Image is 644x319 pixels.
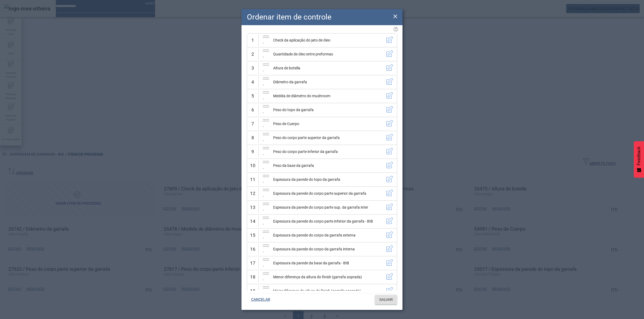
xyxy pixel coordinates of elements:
supply-icn-drag: ` [263,284,269,298]
span: CANCELAR [251,297,270,302]
div: 10 [247,162,258,169]
supply-icn-drag: ` [263,228,269,242]
supply-icn-drag: ` [263,47,269,61]
div: Peso de Cuerpo [273,121,382,127]
div: 12 [247,190,258,197]
supply-icn-drag: ` [263,131,269,145]
div: 3 [247,65,258,72]
supply-icn-drag: ` [263,117,269,131]
div: 5 [247,93,258,100]
span: SALVAR [379,297,393,302]
div: Maior diferença da altura do finish (garrafa soprada) [273,288,382,294]
div: Espessura da parede do topo da garrafa [273,177,382,182]
supply-icn-drag: ` [263,242,269,256]
supply-icn-drag: ` [263,61,269,75]
div: 15 [247,232,258,239]
button: SALVAR [375,295,397,305]
supply-icn-drag: ` [263,173,269,186]
div: 9 [247,148,258,155]
div: Espessura da parede do corpo da garrafa externa [273,232,382,238]
div: 1 [247,37,258,44]
div: Medida de diâmetro do mushroom [273,93,382,99]
button: Feedback - Mostrar pesquisa [634,141,644,178]
supply-icn-drag: ` [263,256,269,270]
button: CANCELAR [247,295,275,305]
div: Peso do corpo parte inferior da garrafa [273,149,382,155]
div: Altura de botella [273,65,382,71]
supply-icn-drag: ` [263,75,269,89]
div: 7 [247,121,258,127]
div: Peso da base da garrafa [273,163,382,168]
div: 18 [247,274,258,281]
div: Espessura da parede do corpo parte inferior da garrafa - BIB [273,219,382,224]
supply-icn-drag: ` [263,201,269,214]
h2: Ordenar item de controle [247,11,331,23]
div: Espessura da parede da base da garrafa - BIB [273,260,382,266]
div: 13 [247,204,258,211]
div: 8 [247,134,258,141]
div: 6 [247,107,258,114]
div: 2 [247,51,258,58]
div: 14 [247,218,258,225]
div: 19 [247,288,258,295]
supply-icn-drag: ` [263,89,269,103]
div: 17 [247,260,258,267]
span: Feedback [636,147,641,165]
div: Espessura da parede do corpo parte superior da garrafa [273,191,382,196]
supply-icn-drag: ` [263,33,269,47]
div: 11 [247,176,258,183]
div: Peso do topo da garrafa [273,107,382,113]
supply-icn-drag: ` [263,270,269,284]
div: Diâmetro da garrafa [273,79,382,85]
div: Peso do corpo parte superior da garrafa [273,135,382,141]
div: 4 [247,79,258,86]
div: Menor diferença da altura do finish (garrafa soprada) [273,274,382,280]
supply-icn-drag: ` [263,215,269,228]
div: 16 [247,246,258,253]
supply-icn-drag: ` [263,103,269,117]
div: Espessura da parede do corpo da garrafa interna [273,246,382,252]
supply-icn-drag: ` [263,187,269,200]
supply-icn-drag: ` [263,159,269,172]
div: Espessura da parede do corpo parte sup. da garrafa inter [273,205,382,210]
div: Quantidade de óleo entre preformas [273,51,382,57]
div: Check da aplicação do jato de óleo [273,37,382,43]
supply-icn-drag: ` [263,145,269,159]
